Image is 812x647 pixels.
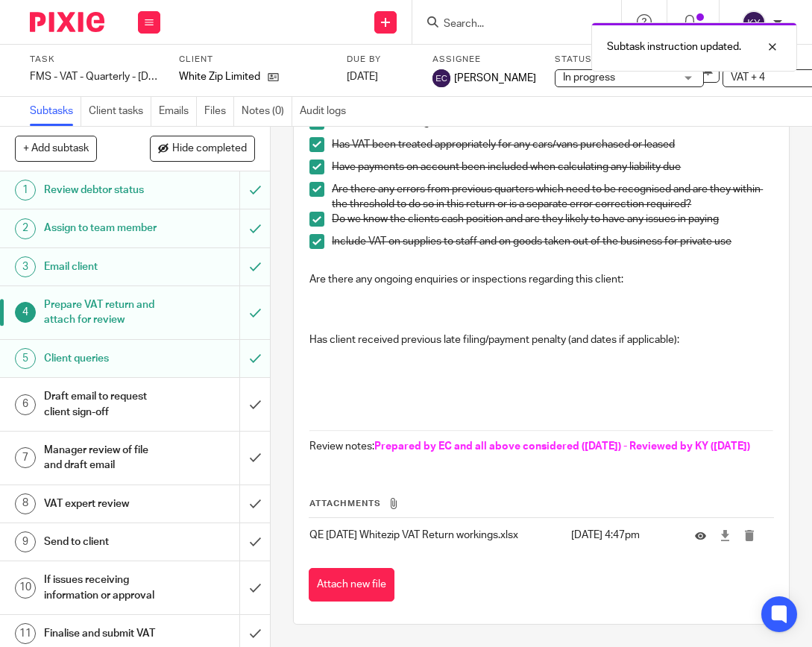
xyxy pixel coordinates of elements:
[15,136,97,161] button: + Add subtask
[15,531,36,552] div: 9
[309,568,394,602] button: Attach new file
[44,347,165,370] h1: Client queries
[30,54,160,66] label: Task
[432,69,450,87] img: svg%3E
[44,622,165,645] h1: Finalise and submit VAT
[30,12,104,32] img: Pixie
[159,97,197,126] a: Emails
[44,179,165,201] h1: Review debtor status
[15,180,36,201] div: 1
[15,302,36,323] div: 4
[44,531,165,553] h1: Send to client
[309,272,773,287] p: Are there any ongoing enquiries or inspections regarding this client:
[44,569,165,607] h1: If issues receiving information or approval
[30,69,160,84] div: FMS - VAT - Quarterly - May - July, 2025
[563,72,615,83] span: In progress
[15,447,36,468] div: 7
[347,72,378,82] span: [DATE]
[89,97,151,126] a: Client tasks
[15,394,36,415] div: 6
[15,256,36,277] div: 3
[332,234,773,249] p: Include VAT on supplies to staff and on goods taken out of the business for private use
[15,623,36,644] div: 11
[300,97,353,126] a: Audit logs
[332,212,773,227] p: Do we know the clients cash position and are they likely to have any issues in paying
[309,439,773,454] p: Review notes:
[204,97,234,126] a: Files
[172,143,247,155] span: Hide completed
[731,72,765,83] span: VAT + 4
[44,217,165,239] h1: Assign to team member
[44,439,165,477] h1: Manager review of file and draft email
[44,493,165,515] h1: VAT expert review
[150,136,255,161] button: Hide completed
[15,218,36,239] div: 2
[44,385,165,423] h1: Draft email to request client sign-off
[15,578,36,599] div: 10
[742,10,766,34] img: svg%3E
[179,69,260,84] p: White Zip Limited
[309,528,563,543] p: QE [DATE] Whitezip VAT Return workings.xlsx
[347,54,414,66] label: Due by
[571,528,673,543] p: [DATE] 4:47pm
[179,54,328,66] label: Client
[332,137,773,152] p: Has VAT been treated appropriately for any cars/vans purchased or leased
[607,40,741,54] p: Subtask instruction updated.
[720,528,731,543] a: Download
[242,97,292,126] a: Notes (0)
[332,182,773,212] p: Are there any errors from previous quarters which need to be recognised and are they within the t...
[44,294,165,332] h1: Prepare VAT return and attach for review
[454,71,536,86] span: [PERSON_NAME]
[332,160,773,174] p: Have payments on account been included when calculating any liability due
[15,348,36,369] div: 5
[374,441,750,452] span: Prepared by EC and all above considered ([DATE]) - Reviewed by KY ([DATE])
[15,493,36,514] div: 8
[309,332,773,347] p: Has client received previous late filing/payment penalty (and dates if applicable):
[309,499,381,508] span: Attachments
[30,69,160,84] div: FMS - VAT - Quarterly - [DATE] - [DATE]
[44,256,165,278] h1: Email client
[30,97,81,126] a: Subtasks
